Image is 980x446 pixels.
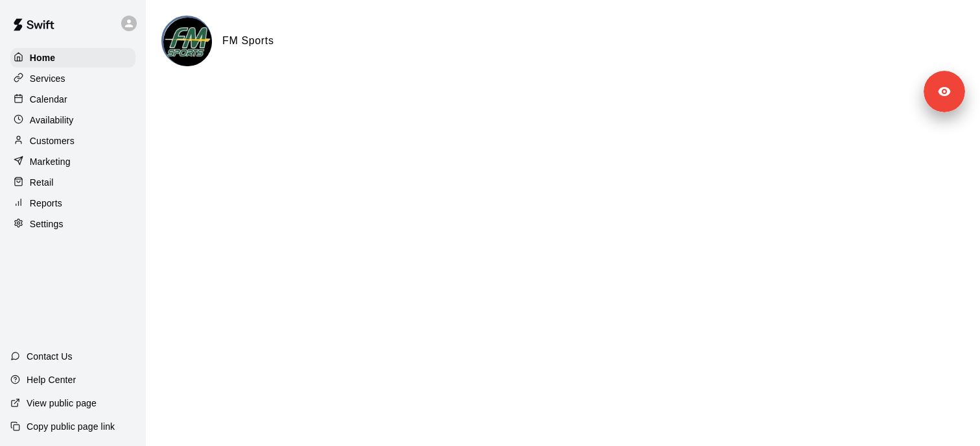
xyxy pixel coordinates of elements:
a: Calendar [10,90,135,109]
a: Home [10,48,135,68]
h6: FM Sports [222,32,274,49]
p: Customers [30,134,75,147]
a: Reports [10,193,135,213]
p: Calendar [30,93,67,106]
img: FM Sports logo [163,18,212,66]
p: Help Center [27,373,76,386]
p: Settings [30,217,64,230]
p: View public page [27,397,97,410]
p: Marketing [30,155,71,168]
p: Copy public page link [27,420,115,433]
a: Marketing [10,152,135,171]
p: Services [30,72,65,85]
a: Availability [10,110,135,130]
p: Retail [30,176,54,189]
a: Customers [10,131,135,151]
a: Retail [10,173,135,192]
p: Reports [30,197,62,210]
p: Contact Us [27,350,73,363]
a: Services [10,69,135,88]
p: Home [30,51,56,64]
p: Availability [30,114,74,127]
a: Settings [10,214,135,234]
